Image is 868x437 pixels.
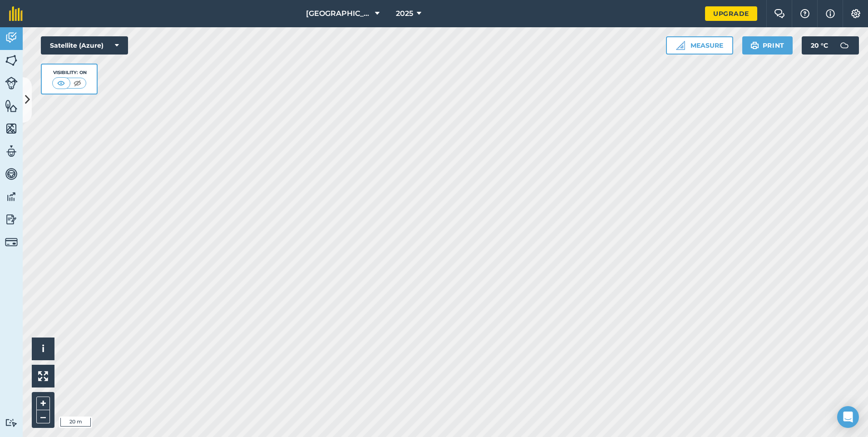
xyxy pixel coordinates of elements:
[774,9,785,18] img: Two speech bubbles overlapping with the left bubble in the forefront
[666,36,733,55] button: Measure
[72,79,83,88] img: svg+xml;base64,PHN2ZyB4bWxucz0iaHR0cDovL3d3dy53My5vcmcvMjAwMC9zdmciIHdpZHRoPSI1MCIgaGVpZ2h0PSI0MC...
[42,343,44,354] span: i
[5,213,18,226] img: svg+xml;base64,PD94bWwgdmVyc2lvbj0iMS4wIiBlbmNvZGluZz0idXRmLTgiPz4KPCEtLSBHZW5lcmF0b3I6IEFkb2JlIE...
[5,144,18,158] img: svg+xml;base64,PD94bWwgdmVyc2lvbj0iMS4wIiBlbmNvZGluZz0idXRmLTgiPz4KPCEtLSBHZW5lcmF0b3I6IEFkb2JlIE...
[850,9,861,18] img: A cog icon
[5,236,18,248] img: svg+xml;base64,PD94bWwgdmVyc2lvbj0iMS4wIiBlbmNvZGluZz0idXRmLTgiPz4KPCEtLSBHZW5lcmF0b3I6IEFkb2JlIE...
[5,31,18,45] img: svg+xml;base64,PD94bWwgdmVyc2lvbj0iMS4wIiBlbmNvZGluZz0idXRmLTgiPz4KPCEtLSBHZW5lcmF0b3I6IEFkb2JlIE...
[5,54,18,67] img: svg+xml;base64,PHN2ZyB4bWxucz0iaHR0cDovL3d3dy53My5vcmcvMjAwMC9zdmciIHdpZHRoPSI1NiIgaGVpZ2h0PSI2MC...
[835,36,853,55] img: svg+xml;base64,PD94bWwgdmVyc2lvbj0iMS4wIiBlbmNvZGluZz0idXRmLTgiPz4KPCEtLSBHZW5lcmF0b3I6IEFkb2JlIE...
[5,77,18,89] img: svg+xml;base64,PD94bWwgdmVyc2lvbj0iMS4wIiBlbmNvZGluZz0idXRmLTgiPz4KPCEtLSBHZW5lcmF0b3I6IEFkb2JlIE...
[811,36,828,55] span: 20 ° C
[55,79,67,88] img: svg+xml;base64,PHN2ZyB4bWxucz0iaHR0cDovL3d3dy53My5vcmcvMjAwMC9zdmciIHdpZHRoPSI1MCIgaGVpZ2h0PSI0MC...
[5,190,18,204] img: svg+xml;base64,PD94bWwgdmVyc2lvbj0iMS4wIiBlbmNvZGluZz0idXRmLTgiPz4KPCEtLSBHZW5lcmF0b3I6IEFkb2JlIE...
[36,410,50,423] button: –
[705,6,757,21] a: Upgrade
[32,338,54,360] button: i
[306,8,371,19] span: [GEOGRAPHIC_DATA]
[52,69,87,76] div: Visibility: On
[802,36,859,55] button: 20 °C
[5,167,18,181] img: svg+xml;base64,PD94bWwgdmVyc2lvbj0iMS4wIiBlbmNvZGluZz0idXRmLTgiPz4KPCEtLSBHZW5lcmF0b3I6IEFkb2JlIE...
[5,122,18,135] img: svg+xml;base64,PHN2ZyB4bWxucz0iaHR0cDovL3d3dy53My5vcmcvMjAwMC9zdmciIHdpZHRoPSI1NiIgaGVpZ2h0PSI2MC...
[9,6,23,21] img: fieldmargin Logo
[826,8,835,19] img: svg+xml;base64,PHN2ZyB4bWxucz0iaHR0cDovL3d3dy53My5vcmcvMjAwMC9zdmciIHdpZHRoPSIxNyIgaGVpZ2h0PSIxNy...
[38,371,48,381] img: Four arrows, one pointing top left, one top right, one bottom right and the last bottom left
[742,36,793,55] button: Print
[5,418,18,427] img: svg+xml;base64,PD94bWwgdmVyc2lvbj0iMS4wIiBlbmNvZGluZz0idXRmLTgiPz4KPCEtLSBHZW5lcmF0b3I6IEFkb2JlIE...
[676,41,685,50] img: Ruler icon
[36,397,50,410] button: +
[750,40,759,51] img: svg+xml;base64,PHN2ZyB4bWxucz0iaHR0cDovL3d3dy53My5vcmcvMjAwMC9zdmciIHdpZHRoPSIxOSIgaGVpZ2h0PSIyNC...
[799,9,810,18] img: A question mark icon
[5,99,18,113] img: svg+xml;base64,PHN2ZyB4bWxucz0iaHR0cDovL3d3dy53My5vcmcvMjAwMC9zdmciIHdpZHRoPSI1NiIgaGVpZ2h0PSI2MC...
[837,406,859,428] div: Open Intercom Messenger
[41,36,128,55] button: Satellite (Azure)
[396,8,413,19] span: 2025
